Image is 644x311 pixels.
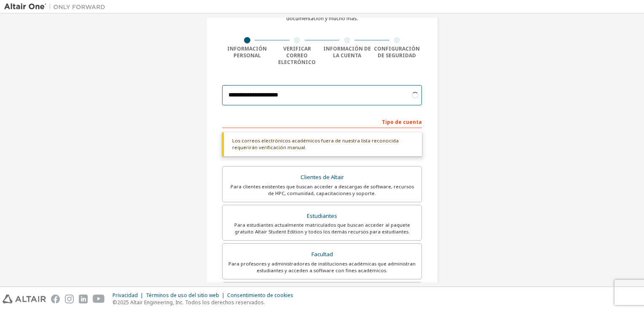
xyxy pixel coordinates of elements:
[113,292,146,299] div: Privacidad
[79,295,88,303] img: linkedin.svg
[322,46,372,59] div: Información de la cuenta
[228,183,416,197] div: Para clientes existentes que buscan acceder a descargas de software, recursos de HPC, comunidad, ...
[228,249,416,260] div: Facultad
[222,46,272,59] div: Información personal
[113,299,298,306] p: ©
[222,115,422,128] div: Tipo de cuenta
[272,46,322,66] div: Verificar correo electrónico
[228,210,416,222] div: Estudiantes
[228,172,416,183] div: Clientes de Altair
[65,295,74,303] img: instagram.svg
[51,295,60,303] img: facebook.svg
[372,46,422,59] div: Configuración de seguridad
[117,299,265,306] font: 2025 Altair Engineering, Inc. Todos los derechos reservados.
[227,292,298,299] div: Consentimiento de cookies
[228,260,416,274] div: Para profesores y administradores de instituciones académicas que administran estudiantes y acced...
[4,3,110,11] img: Altair One
[146,292,227,299] div: Términos de uso del sitio web
[222,132,422,156] div: Los correos electrónicos académicos fuera de nuestra lista reconocida requerirán verificación man...
[93,295,105,303] img: youtube.svg
[3,295,46,303] img: altair_logo.svg
[228,222,416,235] div: Para estudiantes actualmente matriculados que buscan acceder al paquete gratuito Altair Student E...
